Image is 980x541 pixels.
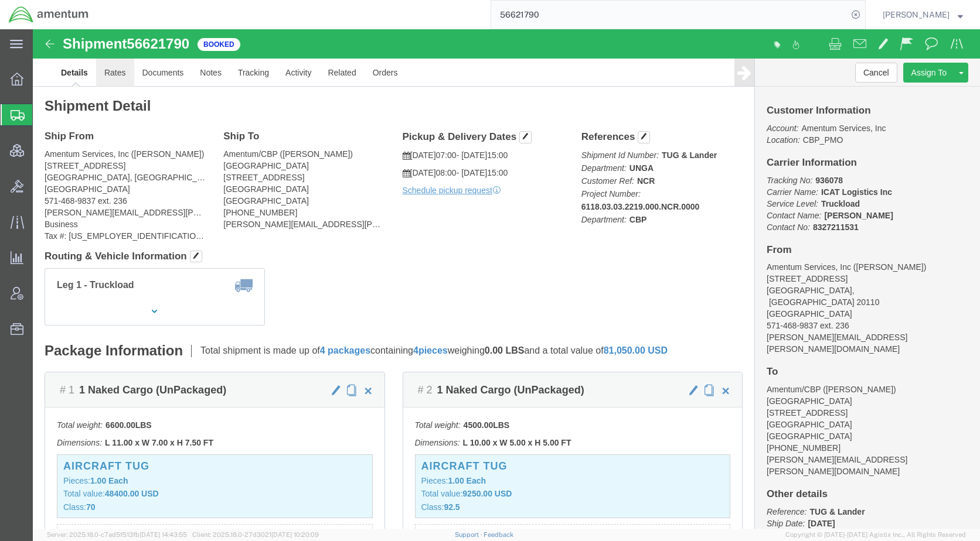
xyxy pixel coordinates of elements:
[882,8,964,22] button: [PERSON_NAME]
[192,531,319,538] span: Client: 2025.18.0-27d3021
[8,6,89,23] img: logo
[47,531,187,538] span: Server: 2025.18.0-c7ad5f513fb
[271,531,319,538] span: [DATE] 10:20:09
[484,531,513,538] a: Feedback
[139,531,187,538] span: [DATE] 14:43:55
[883,8,950,21] span: Kent Gilman
[455,531,484,538] a: Support
[785,530,966,540] span: Copyright © [DATE]-[DATE] Agistix Inc., All Rights Reserved
[33,29,980,529] iframe: FS Legacy Container
[491,1,848,29] input: Search for shipment number, reference number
